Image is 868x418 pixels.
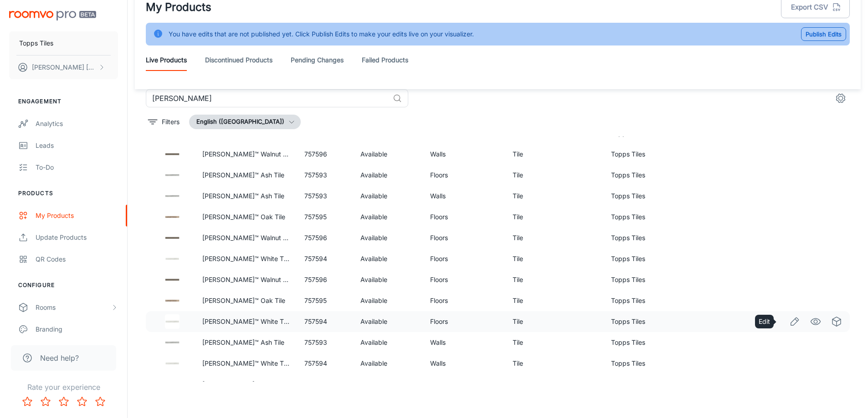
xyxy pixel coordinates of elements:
td: 757596 [297,269,353,290]
button: Publish Edits [801,27,846,41]
td: Available [353,311,423,332]
div: To-do [36,162,118,172]
button: Rate 3 star [55,393,73,411]
a: See in Virtual Samples [829,314,844,329]
button: settings [832,89,850,107]
td: Tile [505,206,604,227]
td: Floors [423,206,505,227]
td: Topps Tiles [604,165,677,186]
td: 757594 [297,311,353,332]
td: Topps Tiles [604,311,677,332]
td: Topps Tiles [604,206,677,227]
button: Rate 1 star [18,393,36,411]
div: Update Products [36,232,118,242]
td: Tile [505,144,604,165]
td: 757593 [297,165,353,186]
a: Pending Changes [291,49,344,71]
a: [PERSON_NAME]™ Oak Tile [202,297,285,304]
td: Available [353,290,423,311]
td: Walls [423,144,505,165]
td: 757596 [297,144,353,165]
p: Rate your experience [7,382,120,393]
a: [PERSON_NAME]™ Ash Tile [202,171,284,179]
a: [PERSON_NAME]™ White Tile [202,255,290,262]
td: Topps Tiles [604,227,677,248]
td: Available [353,248,423,269]
a: [PERSON_NAME]™ Ash Tile [202,338,284,346]
td: 757593 [297,186,353,206]
td: Tile [505,248,604,269]
div: You have edits that are not published yet. Click Publish Edits to make your edits live on your vi... [169,25,474,43]
p: [PERSON_NAME] [PERSON_NAME] [32,62,96,72]
td: 757595 [297,206,353,227]
td: Topps Tiles [604,290,677,311]
a: Failed Products [362,49,408,71]
button: filter [146,115,182,129]
a: [PERSON_NAME]™ Walnut Tile [202,150,293,158]
a: [PERSON_NAME]™ White Tile [202,359,290,367]
input: Search [146,89,389,107]
td: Walls [423,374,505,395]
div: Branding [36,324,118,334]
td: Tile [505,227,604,248]
a: [PERSON_NAME]™ Walnut Tile [202,380,293,388]
td: Tile [505,290,604,311]
a: Discontinued Products [205,49,272,71]
a: Edit [787,314,802,329]
button: Rate 5 star [91,393,109,411]
td: Floors [423,165,505,186]
div: My Products [36,211,118,221]
td: Topps Tiles [604,353,677,374]
td: Available [353,353,423,374]
td: Tile [505,186,604,206]
p: Topps Tiles [19,38,53,48]
td: Walls [423,353,505,374]
td: 757594 [297,353,353,374]
td: Tile [505,311,604,332]
button: Rate 2 star [36,393,55,411]
a: [PERSON_NAME]™ Ash Tile [202,192,284,200]
div: Leads [36,141,118,151]
div: QR Codes [36,254,118,264]
td: Available [353,374,423,395]
td: Tile [505,269,604,290]
button: Topps Tiles [9,31,118,55]
a: [PERSON_NAME]™ White Tile [202,317,290,325]
div: Rooms [36,302,111,312]
td: Topps Tiles [604,374,677,395]
td: Tile [505,353,604,374]
td: Topps Tiles [604,186,677,206]
td: Tile [505,374,604,395]
td: Available [353,186,423,206]
td: Floors [423,290,505,311]
td: Available [353,227,423,248]
button: English ([GEOGRAPHIC_DATA]) [189,115,301,129]
div: Analytics [36,119,118,129]
button: Rate 4 star [73,393,91,411]
td: 757596 [297,374,353,395]
img: Roomvo PRO Beta [9,11,96,20]
td: Tile [505,165,604,186]
a: [PERSON_NAME]™ Oak Tile [202,213,285,221]
p: Filters [162,117,180,127]
td: Available [353,206,423,227]
td: Floors [423,227,505,248]
a: [PERSON_NAME]™ Walnut Tile [202,234,293,242]
td: Topps Tiles [604,248,677,269]
td: Tile [505,332,604,353]
td: Topps Tiles [604,269,677,290]
button: [PERSON_NAME] [PERSON_NAME] [9,55,118,79]
td: Floors [423,269,505,290]
td: Walls [423,186,505,206]
td: Topps Tiles [604,144,677,165]
td: Available [353,144,423,165]
td: Available [353,332,423,353]
td: Topps Tiles [604,332,677,353]
td: 757593 [297,332,353,353]
a: [PERSON_NAME]™ Walnut Tile [202,276,293,283]
span: Need help? [40,353,79,363]
td: 757596 [297,227,353,248]
td: Available [353,269,423,290]
td: Walls [423,332,505,353]
td: 757594 [297,248,353,269]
